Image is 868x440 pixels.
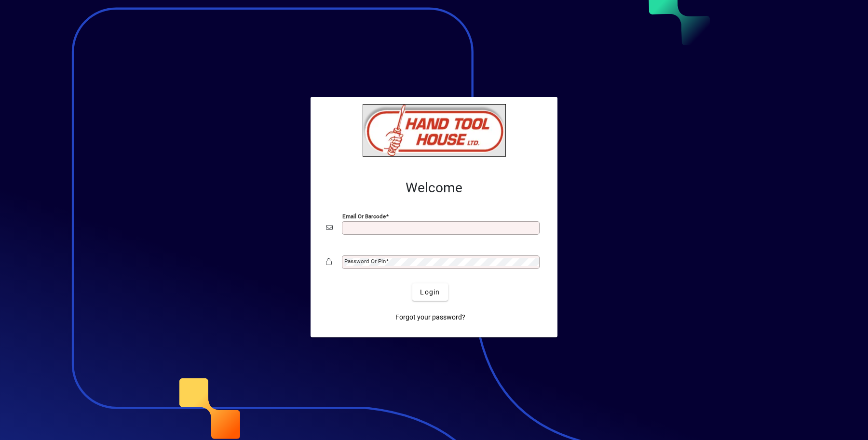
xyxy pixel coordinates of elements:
span: Forgot your password? [395,312,465,322]
span: Login [420,287,440,297]
button: Login [412,283,448,301]
mat-label: Email or Barcode [342,213,386,220]
h2: Welcome [326,180,542,196]
a: Forgot your password? [392,308,469,326]
mat-label: Password or Pin [344,258,386,265]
